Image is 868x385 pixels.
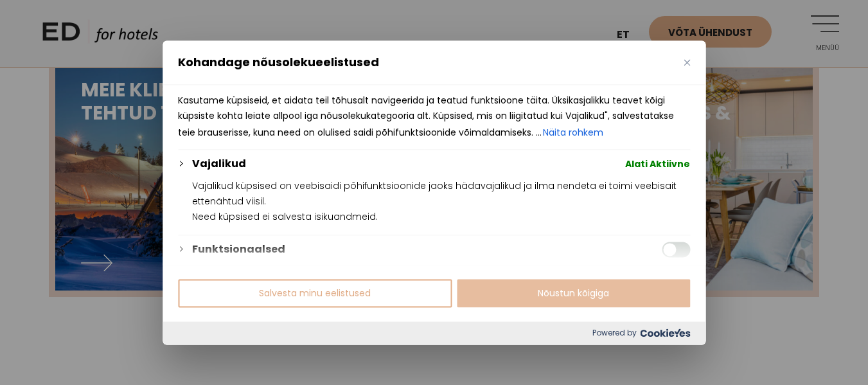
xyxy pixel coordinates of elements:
[192,156,246,172] button: Vajalikud
[178,279,452,307] button: Salvesta minu eelistused
[684,59,690,66] button: Sulge
[178,55,379,70] span: Kohandage nõusolekueelistused
[192,178,690,209] p: Vajalikud küpsised on veebisaidi põhifunktsioonide jaoks hädavajalikud ja ilma nendeta ei toimi v...
[192,209,690,224] p: Need küpsised ei salvesta isikuandmeid.
[457,279,690,307] button: Nõustun kõigiga
[625,156,690,172] span: Alati Aktiivne
[640,329,690,337] img: Cookieyes logo
[178,93,690,141] p: Kasutame küpsiseid, et aidata teil tõhusalt navigeerida ja teatud funktsioone täita. Üksikasjalik...
[684,59,690,66] img: Close
[163,321,705,345] div: Powered by
[542,123,605,141] button: Näita rohkem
